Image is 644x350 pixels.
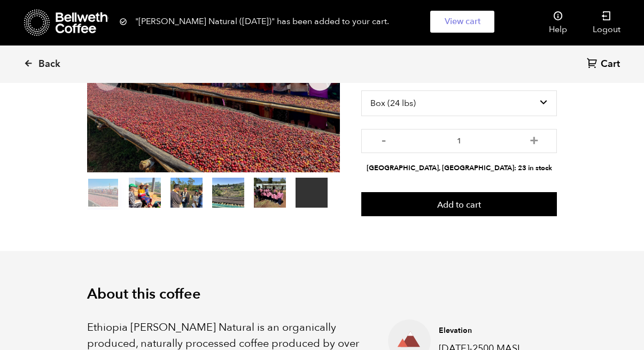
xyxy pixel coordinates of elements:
button: + [527,134,541,145]
a: Cart [587,57,623,72]
a: View cart [430,11,494,33]
span: Cart [601,58,620,71]
h2: About this coffee [87,286,557,303]
button: - [377,134,391,145]
h4: Elevation [439,325,541,336]
div: "[PERSON_NAME] Natural ([DATE])" has been added to your cart. [119,11,525,33]
video: Your browser does not support the video tag. [296,178,328,208]
li: [GEOGRAPHIC_DATA], [GEOGRAPHIC_DATA]: 23 in stock [361,163,557,173]
span: Back [38,58,60,71]
button: Add to cart [361,192,557,217]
